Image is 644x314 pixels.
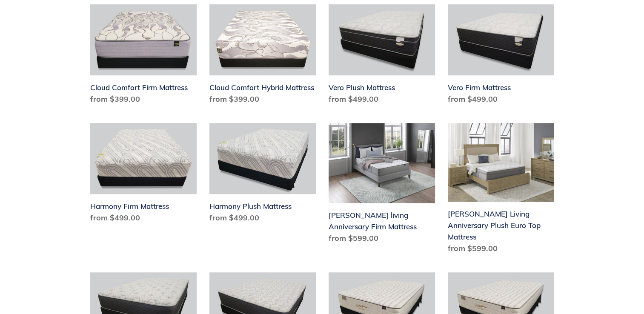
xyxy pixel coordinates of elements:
a: Cloud Comfort Hybrid Mattress [209,4,316,108]
a: Vero Plush Mattress [329,4,435,108]
a: Harmony Plush Mattress [209,123,316,227]
a: Vero Firm Mattress [448,4,554,108]
a: Cloud Comfort Firm Mattress [90,4,197,108]
a: Scott living Anniversary Firm Mattress [329,123,435,247]
a: Scott Living Anniversary Plush Euro Top Mattress [448,123,554,257]
a: Harmony Firm Mattress [90,123,197,227]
